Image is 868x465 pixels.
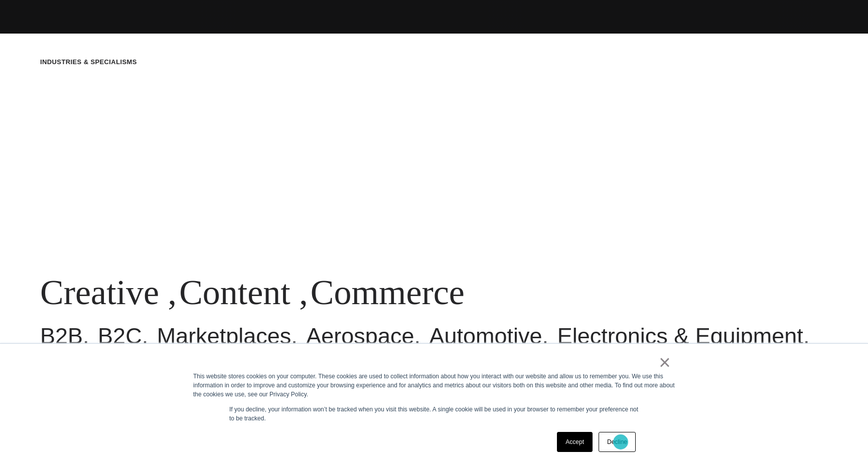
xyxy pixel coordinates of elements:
p: If you decline, your information won’t be tracked when you visit this website. A single cookie wi... [229,405,639,423]
div: This website stores cookies on your computer. These cookies are used to collect information about... [193,372,675,399]
a: Decline [599,432,636,452]
a: Aerospace [306,323,414,348]
a: Electronics & Equipment [557,323,803,348]
a: Automotive [429,323,542,348]
a: Marketplaces [157,323,292,348]
a: Commerce [311,273,465,312]
span: , [299,273,308,312]
a: Creative [40,273,159,312]
span: , [168,273,177,312]
a: B2B [40,323,83,348]
a: Content [179,273,291,312]
div: Industries & Specialisms [40,57,137,67]
a: Accept [557,432,593,452]
a: × [659,358,671,367]
a: B2C [98,323,142,348]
